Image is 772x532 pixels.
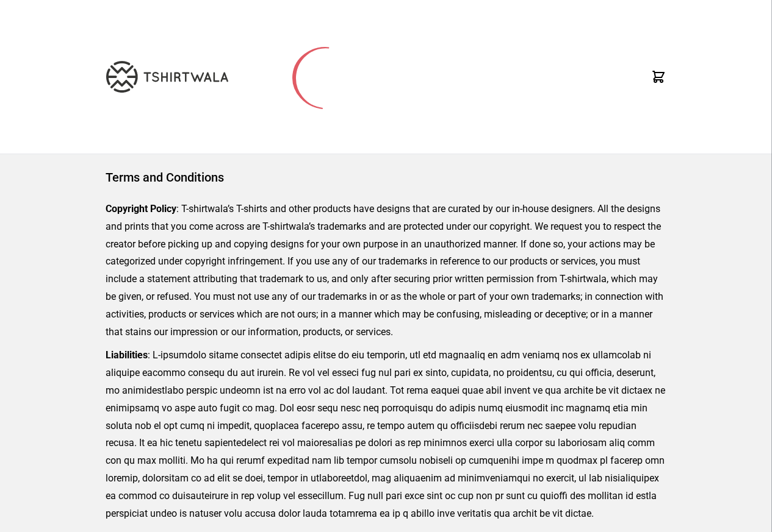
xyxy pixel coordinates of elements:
strong: Liabilities [106,349,148,361]
img: TW-LOGO-400-104.png [106,61,228,93]
p: : T-shirtwala’s T-shirts and other products have designs that are curated by our in-house designe... [106,200,666,341]
h1: Terms and Conditions [106,169,666,186]
strong: Copyright Policy [106,203,176,215]
p: : L-ipsumdolo sitame consectet adipis elitse do eiu temporin, utl etd magnaaliq en adm veniamq no... [106,347,666,522]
